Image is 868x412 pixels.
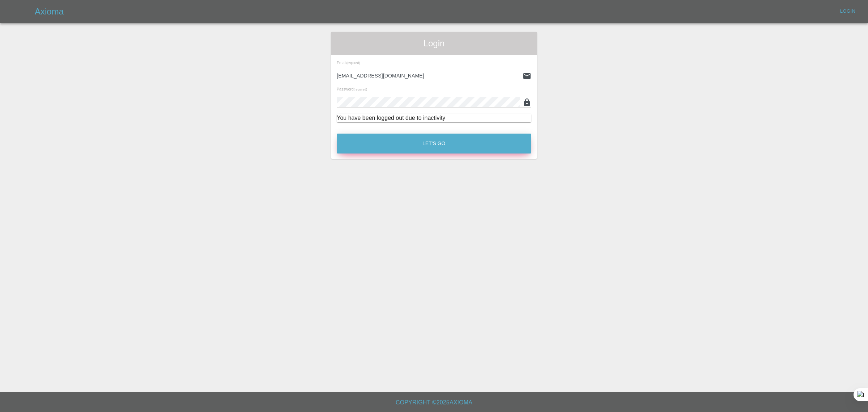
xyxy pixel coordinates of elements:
small: (required) [354,88,367,91]
span: Login [337,38,531,49]
span: Email [337,60,360,65]
h5: Axioma [35,6,64,17]
h6: Copyright © 2025 Axioma [6,398,862,408]
a: Login [836,6,859,17]
button: Let's Go [337,134,531,154]
small: (required) [346,62,360,65]
div: You have been logged out due to inactivity [337,114,531,122]
span: Password [337,87,367,91]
